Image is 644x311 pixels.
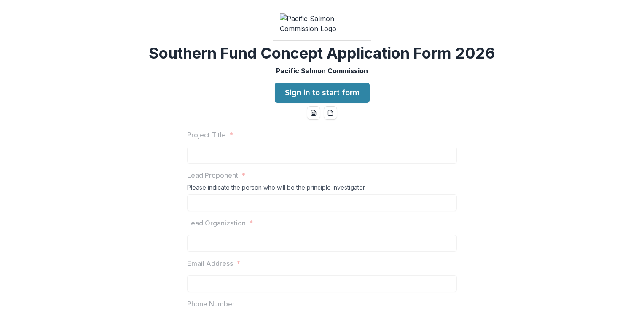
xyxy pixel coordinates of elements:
[275,83,370,103] a: Sign in to start form
[280,13,364,34] img: Pacific Salmon Commission Logo
[187,184,457,194] div: Please indicate the person who will be the principle investigator.
[187,218,246,228] p: Lead Organization
[187,299,235,309] p: Phone Number
[149,44,495,62] h2: Southern Fund Concept Application Form 2026
[276,66,368,76] p: Pacific Salmon Commission
[187,130,226,140] p: Project Title
[187,258,233,268] p: Email Address
[307,106,320,120] button: word-download
[324,106,337,120] button: pdf-download
[187,170,238,180] p: Lead Proponent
